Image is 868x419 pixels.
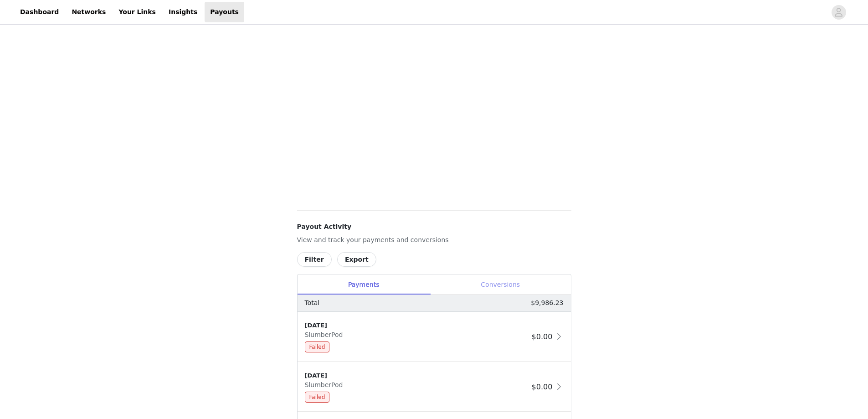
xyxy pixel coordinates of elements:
[430,274,571,295] div: Conversions
[297,252,332,267] button: Filter
[305,392,330,403] span: Failed
[305,298,320,308] p: Total
[15,2,64,22] a: Dashboard
[297,235,571,245] p: View and track your payments and conversions
[834,5,843,20] div: avatar
[337,252,376,267] button: Export
[305,341,330,352] span: Failed
[66,2,111,22] a: Networks
[532,383,553,391] span: $0.00
[305,321,528,330] div: [DATE]
[298,274,430,295] div: Payments
[298,312,571,362] div: clickable-list-item
[305,371,528,380] div: [DATE]
[163,2,203,22] a: Insights
[532,332,553,341] span: $0.00
[298,362,571,412] div: clickable-list-item
[113,2,161,22] a: Your Links
[305,381,347,388] span: SlumberPod
[205,2,244,22] a: Payouts
[531,298,563,308] p: $9,986.23
[297,222,571,232] h4: Payout Activity
[305,331,347,338] span: SlumberPod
